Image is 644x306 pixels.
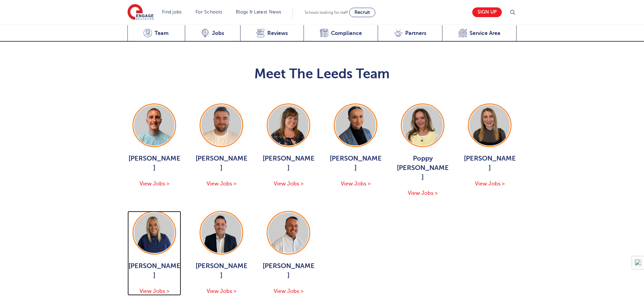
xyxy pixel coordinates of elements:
img: Hannah Day [134,213,174,253]
span: View Jobs > [475,181,505,187]
a: [PERSON_NAME] View Jobs > [463,103,517,188]
span: [PERSON_NAME] [127,154,181,173]
span: [PERSON_NAME] [195,154,248,173]
a: [PERSON_NAME] View Jobs > [195,103,248,188]
span: View Jobs > [207,181,236,187]
img: Holly Johnson [335,105,376,145]
img: Liam Ffrench [268,213,309,253]
a: [PERSON_NAME] View Jobs > [127,103,181,188]
span: Compliance [331,30,362,37]
a: Poppy [PERSON_NAME] View Jobs > [396,103,449,198]
span: View Jobs > [408,190,438,196]
span: Schools looking for staff [305,10,348,15]
span: Team [155,30,169,37]
span: [PERSON_NAME] [329,154,382,173]
img: Joanne Wright [268,105,309,145]
span: Service Area [470,30,500,37]
a: Reviews [240,25,304,42]
span: Reviews [267,30,288,37]
a: [PERSON_NAME] View Jobs > [195,211,248,296]
a: [PERSON_NAME] View Jobs > [262,211,315,296]
span: [PERSON_NAME] [262,154,315,173]
span: View Jobs > [140,181,169,187]
span: View Jobs > [274,181,304,187]
a: Compliance [304,25,378,42]
span: Partners [405,30,426,37]
img: Poppy Burnside [402,105,443,145]
span: Recruit [355,10,370,15]
img: Declan Goodman [201,213,241,253]
span: View Jobs > [140,288,169,294]
span: [PERSON_NAME] [262,261,315,280]
span: View Jobs > [341,181,371,187]
a: [PERSON_NAME] View Jobs > [262,103,315,188]
span: [PERSON_NAME] [195,261,248,280]
a: [PERSON_NAME] View Jobs > [127,211,181,296]
a: Blogs & Latest News [236,9,281,14]
span: View Jobs > [207,288,236,294]
img: Engage Education [127,4,154,21]
span: [PERSON_NAME] [463,154,517,173]
a: For Schools [196,9,222,14]
a: Partners [378,25,442,42]
img: Chris Rushton [201,105,241,145]
a: Recruit [349,8,375,17]
a: Find jobs [162,9,182,14]
a: Sign up [472,7,502,17]
a: [PERSON_NAME] View Jobs > [329,103,382,188]
h2: Meet The Leeds Team [127,66,517,82]
a: Jobs [185,25,240,42]
span: Poppy [PERSON_NAME] [396,154,449,182]
img: George Dignam [134,105,174,145]
img: Layla McCosker [470,105,510,145]
span: View Jobs > [274,288,304,294]
a: Service Area [442,25,517,42]
span: Jobs [212,30,224,37]
a: Team [127,25,185,42]
span: [PERSON_NAME] [127,261,181,280]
